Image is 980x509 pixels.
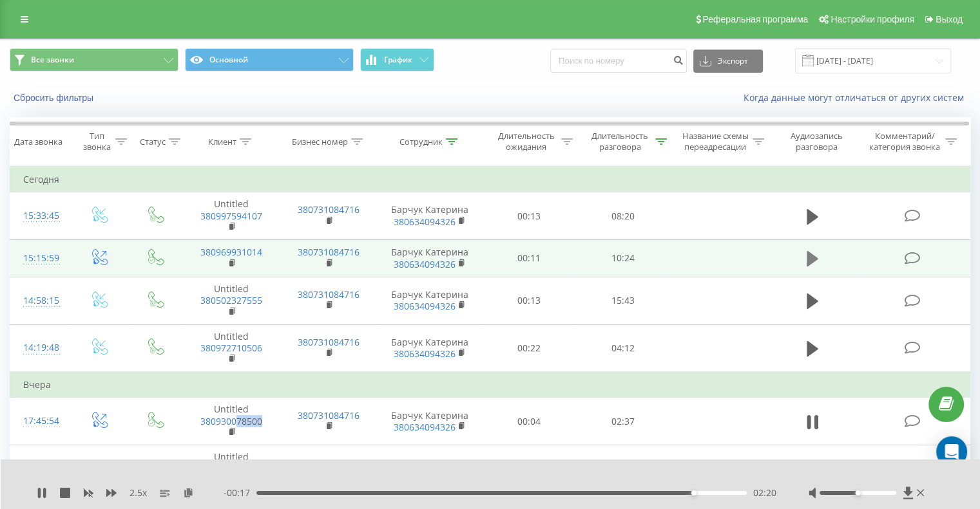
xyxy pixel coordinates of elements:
div: 14:19:48 [23,335,57,360]
div: Комментарий/категория звонка [867,131,942,153]
a: 380634094326 [394,216,456,228]
span: Все звонки [31,55,74,65]
div: Статус [140,136,166,147]
td: Вчера [10,372,970,398]
a: 380731084716 [298,456,360,468]
td: Сегодня [10,167,970,192]
div: Клиент [208,136,236,147]
div: Название схемы переадресации [682,131,749,153]
a: 380731084716 [298,409,360,421]
div: 17:36:39 [23,456,57,481]
a: 380731084716 [298,203,360,216]
button: Сбросить фильтры [10,92,100,104]
div: Дата звонка [14,136,62,147]
td: Untitled [182,445,280,493]
td: 10:24 [576,239,669,277]
span: График [384,55,412,64]
td: 00:22 [483,324,576,372]
td: Барчук Катерина [378,445,483,493]
a: 380634094326 [394,421,456,433]
div: Accessibility label [855,490,860,495]
td: 00:13 [483,277,576,325]
a: 380731084716 [298,246,360,258]
input: Поиск по номеру [550,50,687,73]
span: Выход [936,14,963,24]
a: 380634094326 [394,258,456,270]
div: 14:58:15 [23,288,57,313]
div: Accessibility label [691,490,697,495]
span: Реферальная программа [702,14,808,24]
td: 00:11 [483,239,576,277]
td: 00:13 [483,192,576,240]
span: Настройки профиля [831,14,914,24]
div: Аудиозапись разговора [779,131,854,153]
span: 02:20 [753,486,776,499]
td: 15:43 [576,277,669,325]
div: Open Intercom Messenger [936,436,967,467]
td: 00:27 [483,445,576,493]
button: Основной [185,48,354,71]
a: 380634094326 [394,347,456,360]
td: Untitled [182,324,280,372]
a: 380969931014 [200,246,262,258]
a: 380634094326 [394,300,456,312]
div: 15:33:45 [23,203,57,228]
span: - 00:17 [224,486,256,499]
a: 380502327555 [200,294,262,306]
div: Длительность ожидания [494,131,559,153]
a: 380930078500 [200,415,262,427]
div: Бизнес номер [292,136,348,147]
td: Барчук Катерина [378,277,483,325]
a: 380972710506 [200,342,262,354]
td: Untitled [182,277,280,325]
div: 15:15:59 [23,246,57,271]
td: Барчук Катерина [378,192,483,240]
div: Тип звонка [81,131,111,153]
td: 00:04 [483,398,576,445]
td: Барчук Катерина [378,239,483,277]
td: Untitled [182,398,280,445]
button: Экспорт [693,50,763,73]
span: 2.5 x [130,486,147,499]
a: 380731084716 [298,288,360,301]
a: 380997594107 [200,210,262,222]
td: 04:12 [576,324,669,372]
td: 03:58 [576,445,669,493]
td: Untitled [182,192,280,240]
td: Барчук Катерина [378,324,483,372]
td: 08:20 [576,192,669,240]
td: 02:37 [576,398,669,445]
a: 380731084716 [298,336,360,348]
div: Длительность разговора [588,131,652,153]
button: Все звонки [10,48,178,71]
a: Когда данные могут отличаться от других систем [744,91,970,104]
div: Сотрудник [399,136,443,147]
button: График [360,48,434,71]
div: 17:45:54 [23,409,57,434]
td: Барчук Катерина [378,398,483,445]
